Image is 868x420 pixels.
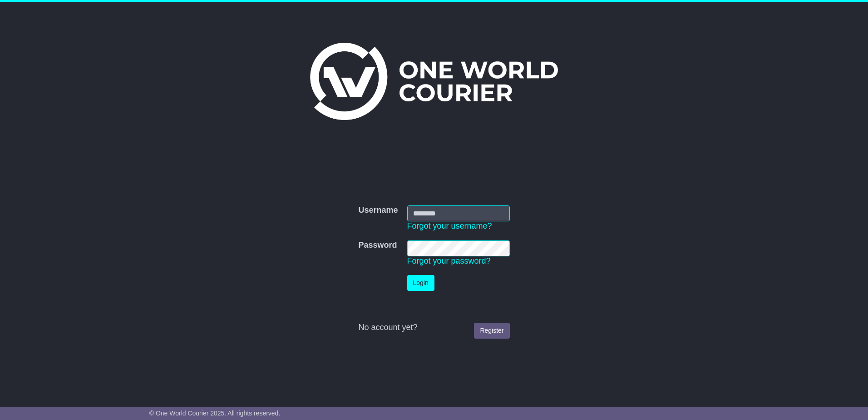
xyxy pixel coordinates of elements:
img: One World [310,43,558,120]
span: © One World Courier 2025. All rights reserved. [149,410,281,417]
div: No account yet? [358,323,509,333]
label: Password [358,240,397,250]
button: Login [407,275,434,291]
a: Forgot your password? [407,256,491,265]
a: Register [474,323,509,339]
label: Username [358,205,398,215]
a: Forgot your username? [407,221,492,230]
